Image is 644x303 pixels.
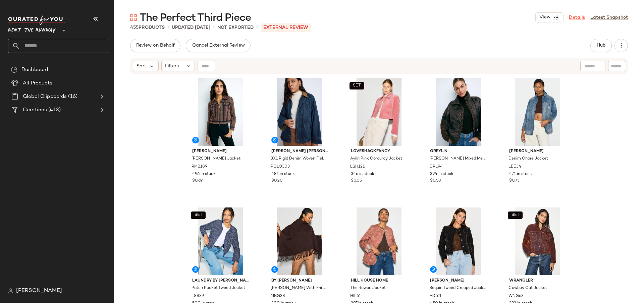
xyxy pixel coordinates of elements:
span: (413) [47,106,61,114]
span: 346 in stock [351,171,374,177]
span: [PERSON_NAME] [192,148,249,155]
span: [PERSON_NAME] With Fringe [271,285,327,291]
span: Laundry by [PERSON_NAME] [192,278,249,284]
span: GRL94 [429,164,443,170]
span: Dashboard [21,66,48,74]
span: Aylin Pink Corduroy Jacket [350,156,402,162]
span: By [PERSON_NAME] [271,278,328,284]
span: $0.05 [351,178,362,184]
span: LSH121 [350,164,365,170]
button: Review on Behalf [130,39,180,52]
span: Denim Chore Jacket [508,156,548,162]
p: Not Exported [217,24,254,31]
img: svg%3e [8,288,13,294]
span: 455 [130,25,139,30]
span: Sort [137,63,146,70]
button: View [535,12,563,22]
img: RMB189.jpg [187,78,254,146]
img: LSS39.jpg [187,207,254,275]
img: LSH121.jpg [345,78,413,146]
span: Review on Behalf [136,43,175,48]
span: SET [194,213,202,218]
span: Hub [596,43,606,48]
p: External REVIEW [261,23,311,32]
span: LoveShackFancy [351,148,408,155]
span: Curations [23,106,47,114]
span: (16) [67,93,77,101]
span: WNG63 [508,293,524,299]
span: $0.58 [430,178,441,184]
span: 394 in stock [430,171,453,177]
button: SET [508,211,523,219]
span: Hill House Home [351,278,408,284]
span: LEE34 [508,164,521,170]
img: MIC61.jpg [425,207,492,275]
span: LSS39 [192,293,204,299]
span: HIL61 [350,293,361,299]
button: Cancel External Review [186,39,250,52]
span: 481 in stock [271,171,295,177]
img: WNG63.jpg [504,207,571,275]
a: Latest Snapshot [590,14,628,21]
span: [PERSON_NAME] Jacket [192,156,240,162]
span: Global Clipboards [23,93,67,101]
span: Greylin [430,148,487,155]
p: updated [DATE] [172,24,210,31]
span: • [213,23,215,32]
span: Filters [165,63,179,70]
span: [PERSON_NAME] [509,148,566,155]
span: $0.69 [192,178,203,184]
span: WRANGLER [509,278,566,284]
span: 3X1 Rigid Denim Woven Field Jacket [271,156,327,162]
span: Cowboy Cut Jacket [508,285,547,291]
img: svg%3e [130,14,137,21]
span: Sequin Tweed Cropped Jacket [429,285,486,291]
span: [PERSON_NAME] [PERSON_NAME] [271,148,328,155]
span: [PERSON_NAME] [430,278,487,284]
span: View [539,15,550,20]
button: SET [350,82,364,89]
span: Patch Pocket Tweed Jacket [192,285,245,291]
a: Details [569,14,585,21]
span: • [256,23,258,32]
button: Hub [590,39,612,52]
img: GRL94.jpg [425,78,492,146]
div: Products [130,24,165,31]
img: svg%3e [11,66,17,73]
img: POLO303.jpg [266,78,333,146]
span: Rent the Runway [8,23,56,35]
span: 471 in stock [509,171,532,177]
button: SET [191,211,206,219]
span: All Products [23,79,53,87]
span: RMB189 [192,164,207,170]
img: cfy_white_logo.C9jOOHJF.svg [8,15,65,25]
span: The Rowan Jacket [350,285,386,291]
span: Cancel External Review [192,43,245,48]
span: The Perfect Third Piece [140,11,251,25]
span: $0.20 [271,178,283,184]
span: $0.73 [509,178,520,184]
span: [PERSON_NAME] Mixed Media Quilted Puffer Coat [429,156,486,162]
span: • [167,23,169,32]
img: HIL61.jpg [345,207,413,275]
span: MIC61 [429,293,441,299]
span: POLO303 [271,164,290,170]
img: LEE34.jpg [504,78,571,146]
span: SET [353,83,361,88]
span: 496 in stock [192,171,216,177]
span: SET [511,213,519,218]
span: [PERSON_NAME] [16,287,62,295]
span: MBG38 [271,293,285,299]
img: MBG38.jpg [266,207,333,275]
